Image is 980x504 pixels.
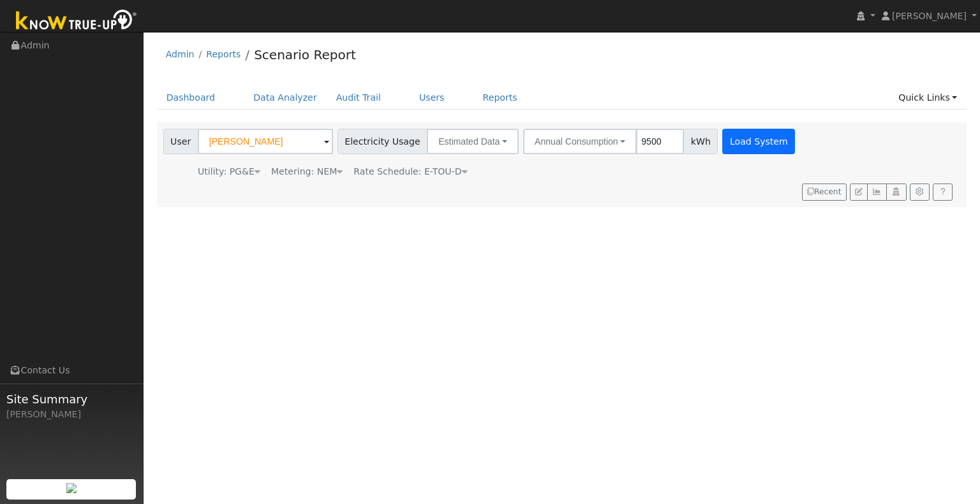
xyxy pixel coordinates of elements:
[327,86,390,110] a: Audit Trail
[198,129,333,154] input: Select a User
[910,184,930,201] button: Settings
[523,129,637,154] button: Annual Consumption
[198,165,260,178] div: Utility: PG&E
[254,47,356,62] a: Scenario Report
[427,129,519,154] button: Estimated Data
[892,11,967,21] span: [PERSON_NAME]
[722,129,795,154] button: Load System
[889,86,967,110] a: Quick Links
[166,49,195,59] a: Admin
[338,129,427,154] span: Electricity Usage
[244,86,327,110] a: Data Analyzer
[353,166,467,176] span: Alias: H2ETOUDN
[6,408,137,421] div: [PERSON_NAME]
[473,86,527,110] a: Reports
[683,129,718,154] span: kWh
[6,391,137,408] span: Site Summary
[10,7,144,36] img: Know True-Up
[163,129,198,154] span: User
[157,86,225,110] a: Dashboard
[886,184,906,201] button: Login As
[867,184,887,201] button: Multi-Series Graph
[850,184,868,201] button: Edit User
[802,184,847,201] button: Recent
[933,184,953,201] a: Help Link
[206,49,241,59] a: Reports
[66,483,77,493] img: retrieve
[410,86,454,110] a: Users
[271,165,343,178] div: Metering: NEM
